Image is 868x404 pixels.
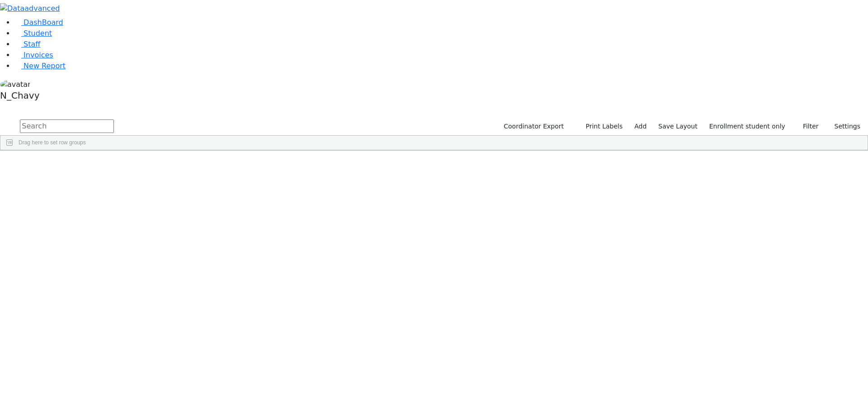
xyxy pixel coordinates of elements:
[24,51,53,59] span: Invoices
[498,119,568,133] button: Coordinator Export
[791,119,823,133] button: Filter
[20,119,114,133] input: Search
[575,119,627,133] button: Print Labels
[24,18,63,27] span: DashBoard
[823,119,864,133] button: Settings
[24,29,52,38] span: Student
[705,119,789,133] label: Enrollment student only
[24,40,40,48] span: Staff
[630,119,651,133] a: Add
[14,40,40,48] a: Staff
[14,51,53,59] a: Invoices
[14,18,63,27] a: DashBoard
[14,29,52,38] a: Student
[24,62,66,70] span: New Report
[19,139,86,146] span: Drag here to set row groups
[654,119,701,133] button: Save Layout
[14,62,66,70] a: New Report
